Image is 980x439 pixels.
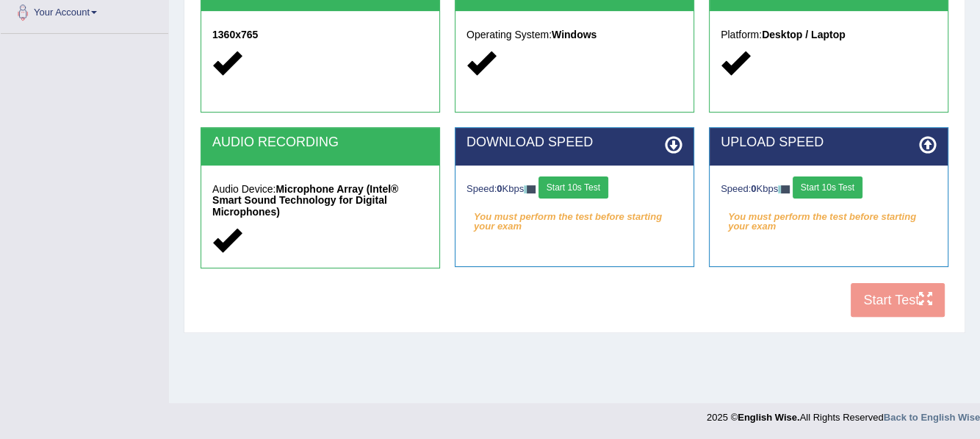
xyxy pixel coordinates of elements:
[466,176,682,202] div: Speed: Kbps
[738,412,799,423] strong: English Wise.
[721,176,937,202] div: Speed: Kbps
[721,206,937,228] em: You must perform the test before starting your exam
[212,29,258,40] strong: 1360x765
[212,184,428,218] h5: Audio Device:
[721,135,937,150] h2: UPLOAD SPEED
[721,29,937,40] h5: Platform:
[762,29,846,40] strong: Desktop / Laptop
[884,412,980,423] a: Back to English Wise
[707,403,980,424] div: 2025 © All Rights Reserved
[751,183,756,194] strong: 0
[212,135,428,150] h2: AUDIO RECORDING
[778,185,790,193] img: ajax-loader-fb-connection.gif
[466,135,682,150] h2: DOWNLOAD SPEED
[552,29,597,40] strong: Windows
[497,183,502,194] strong: 0
[524,185,536,193] img: ajax-loader-fb-connection.gif
[466,206,682,228] em: You must perform the test before starting your exam
[793,176,862,199] button: Start 10s Test
[538,176,608,199] button: Start 10s Test
[212,183,398,218] strong: Microphone Array (Intel® Smart Sound Technology for Digital Microphones)
[466,29,682,40] h5: Operating System:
